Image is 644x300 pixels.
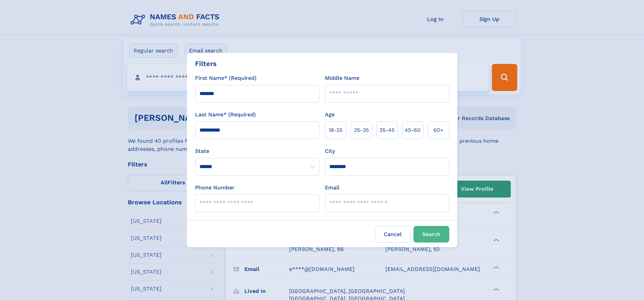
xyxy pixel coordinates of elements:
button: Search [413,226,449,243]
span: 25‑35 [354,126,369,134]
label: City [325,147,335,155]
label: State [195,147,319,155]
label: Age [325,111,335,119]
label: First Name* (Required) [195,74,257,82]
span: 60+ [433,126,444,134]
span: 18‑25 [329,126,342,134]
label: Last Name* (Required) [195,111,256,119]
label: Email [325,184,339,192]
span: 45‑60 [405,126,421,134]
label: Cancel [375,226,411,243]
label: Middle Name [325,74,359,82]
label: Phone Number [195,184,235,192]
span: 35‑45 [379,126,395,134]
div: Filters [195,59,217,69]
